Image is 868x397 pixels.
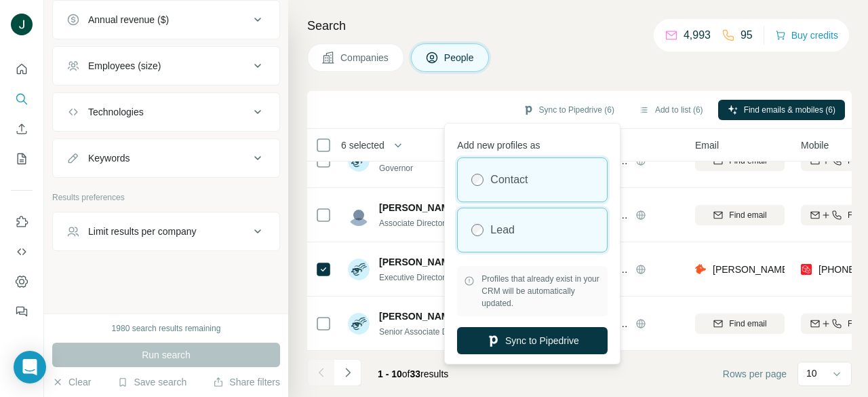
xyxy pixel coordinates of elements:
span: [PERSON_NAME] [379,309,458,323]
span: 1 - 10 [378,368,402,379]
button: Search [11,87,33,111]
div: Keywords [88,151,130,165]
button: Keywords [53,142,279,174]
img: provider hunter logo [695,263,706,276]
button: Use Surfe on LinkedIn [11,210,33,234]
span: Mobile [801,138,829,152]
p: 95 [741,27,753,43]
p: Add new profiles as [457,133,608,152]
img: Avatar [348,259,370,280]
span: [PERSON_NAME] [379,201,458,214]
span: Find email [729,209,766,221]
p: 10 [806,366,817,380]
button: Annual revenue ($) [53,3,279,36]
div: Limit results per company [88,225,197,238]
span: Find email [729,318,766,330]
button: Use Surfe API [11,240,33,264]
button: Sync to Pipedrive (6) [513,100,624,120]
button: Save search [117,375,186,389]
p: Results preferences [52,191,280,204]
button: Sync to Pipedrive [457,327,608,354]
div: Annual revenue ($) [88,13,169,26]
span: Executive Director of Finance [379,273,486,282]
button: Enrich CSV [11,117,33,141]
div: Employees (size) [88,59,161,73]
label: Lead [490,222,515,238]
button: Employees (size) [53,50,279,82]
span: Find emails & mobiles (6) [744,104,835,116]
button: Clear [52,375,91,389]
span: Senior Associate Director of Finance [379,327,511,337]
label: Contact [490,172,528,188]
img: Avatar [348,313,370,335]
img: Avatar [11,14,33,35]
button: Feedback [11,299,33,324]
button: Dashboard [11,269,33,294]
span: results [378,368,448,379]
span: Email [695,138,719,152]
span: Governor [379,162,491,174]
img: Avatar [348,204,370,226]
button: Share filters [213,375,280,389]
span: 6 selected [341,138,384,152]
h4: Search [307,16,852,35]
span: 33 [410,368,421,379]
button: Navigate to next page [334,359,361,386]
button: Find emails & mobiles (6) [718,100,845,120]
button: Limit results per company [53,215,279,248]
span: Companies [340,51,390,64]
span: Rows per page [723,367,787,381]
span: Profiles that already exist in your CRM will be automatically updated. [481,273,601,309]
button: Technologies [53,96,279,128]
div: 1980 search results remaining [112,322,221,335]
p: 4,993 [684,27,711,43]
span: of [402,368,410,379]
span: Associate Director of Facilities [379,219,488,228]
div: Open Intercom Messenger [14,351,46,383]
div: Technologies [88,105,144,119]
button: My lists [11,147,33,171]
img: provider prospeo logo [801,263,812,276]
button: Add to list (6) [629,100,713,120]
button: Quick start [11,57,33,81]
button: Find email [695,314,785,334]
span: [PERSON_NAME] [379,255,458,269]
button: Find email [695,205,785,225]
button: Buy credits [775,26,838,45]
span: People [444,51,475,64]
